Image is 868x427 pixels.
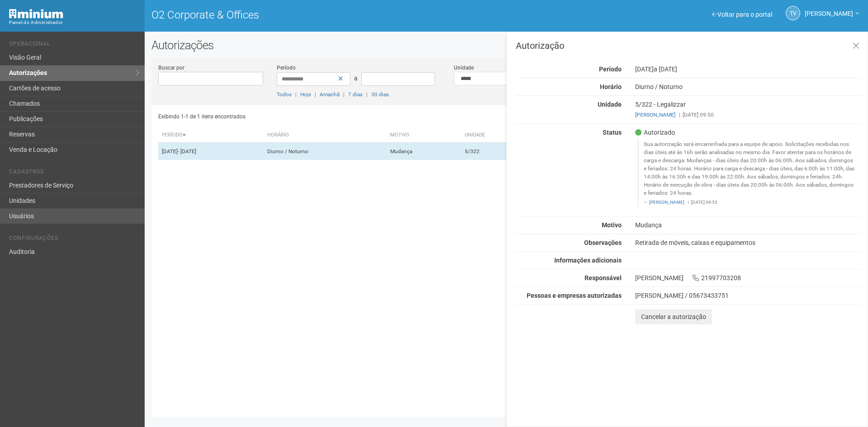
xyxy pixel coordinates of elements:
[343,91,344,98] span: |
[635,112,675,118] a: [PERSON_NAME]
[679,112,680,118] span: |
[178,148,196,155] span: - [DATE]
[295,91,297,98] span: |
[635,309,712,324] button: Cancelar a autorização
[584,239,622,246] strong: Observações
[158,110,504,123] div: Exibindo 1-1 de 1 itens encontrados
[387,143,461,160] td: Mudança
[151,9,500,21] h1: O2 Corporate & Offices
[158,128,264,143] th: Período
[9,169,138,178] li: Cadastros
[387,128,461,143] th: Motivo
[635,128,675,136] span: Autorizado
[602,221,622,229] strong: Motivo
[158,64,184,72] label: Buscar por
[320,91,340,98] a: Amanhã
[300,91,311,98] a: Hoje
[628,65,868,73] div: [DATE]
[461,128,531,143] th: Unidade
[628,274,868,282] div: [PERSON_NAME] 21997703208
[805,1,853,17] span: Thayane Vasconcelos Torres
[9,19,138,27] div: Painel do Administrador
[151,38,861,52] h2: Autorizações
[461,143,531,160] td: 5/322
[688,200,689,205] span: |
[637,139,861,207] blockquote: Sua autorização será encaminhada para a equipe de apoio. Solicitações recebidas nos dias úteis at...
[348,91,363,98] a: 7 dias
[371,91,389,98] a: 30 dias
[599,66,622,73] strong: Período
[786,6,800,20] a: TV
[600,83,622,90] strong: Horário
[354,75,358,82] span: a
[454,64,474,72] label: Unidade
[805,11,859,19] a: [PERSON_NAME]
[264,143,387,160] td: Diurno / Noturno
[635,111,861,119] div: [DATE] 09:50
[9,9,63,19] img: Minium
[516,41,861,50] h3: Autorização
[9,235,138,244] li: Configurações
[277,64,296,72] label: Período
[554,257,622,264] strong: Informações adicionais
[9,41,138,50] li: Operacional
[527,292,622,299] strong: Pessoas e empresas autorizadas
[603,129,622,136] strong: Status
[654,66,677,73] span: a [DATE]
[366,91,368,98] span: |
[712,11,772,18] a: Voltar para o portal
[628,221,868,229] div: Mudança
[277,91,292,98] a: Todos
[598,101,622,108] strong: Unidade
[628,100,868,119] div: 5/322 - Legalizzar
[649,200,684,205] a: [PERSON_NAME]
[628,83,868,91] div: Diurno / Noturno
[585,274,622,282] strong: Responsável
[628,239,868,247] div: Retirada de móveis, caixas e equipamentos
[635,291,861,300] div: [PERSON_NAME] / 05673433751
[644,199,856,206] footer: [DATE] 09:53
[264,128,387,143] th: Horário
[315,91,316,98] span: |
[158,143,264,160] td: [DATE]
